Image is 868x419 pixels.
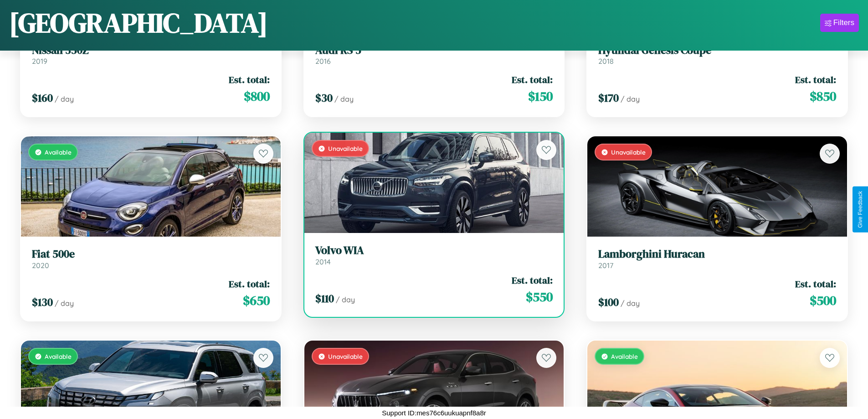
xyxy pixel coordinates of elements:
div: Filters [833,18,854,27]
span: $ 30 [315,90,333,105]
span: Est. total: [229,73,270,86]
span: Est. total: [512,274,553,287]
span: Available [611,352,638,360]
a: Audi RS 52016 [315,44,553,66]
span: $ 550 [526,288,553,306]
a: Lamborghini Huracan2017 [598,248,836,270]
span: $ 170 [598,90,619,105]
span: / day [621,299,640,308]
a: Volvo WIA2014 [315,244,553,266]
a: Nissan 350Z2019 [32,44,270,66]
span: Est. total: [795,277,836,290]
span: / day [55,299,74,308]
span: $ 110 [315,291,334,306]
span: Est. total: [795,73,836,86]
span: 2014 [315,257,331,266]
div: Give Feedback [857,191,863,228]
span: 2017 [598,261,613,270]
span: / day [334,94,354,103]
span: 2016 [315,57,331,66]
span: $ 650 [243,291,270,310]
span: Est. total: [229,277,270,290]
span: / day [621,94,640,103]
h3: Fiat 500e [32,248,270,261]
span: 2018 [598,57,614,66]
span: $ 100 [598,295,619,310]
h1: [GEOGRAPHIC_DATA] [9,4,268,41]
span: / day [55,94,74,103]
span: / day [336,295,355,304]
span: $ 850 [810,87,836,105]
span: 2020 [32,261,49,270]
span: $ 800 [244,87,270,105]
span: $ 130 [32,295,53,310]
span: Est. total: [512,73,553,86]
span: Available [45,352,72,360]
span: $ 160 [32,90,53,105]
a: Fiat 500e2020 [32,248,270,270]
span: Unavailable [611,148,646,156]
span: Available [45,148,72,156]
h3: Volvo WIA [315,244,553,257]
span: Unavailable [328,352,363,360]
span: $ 150 [528,87,553,105]
h3: Lamborghini Huracan [598,248,836,261]
span: Unavailable [328,145,363,152]
span: $ 500 [810,291,836,310]
a: Hyundai Genesis Coupe2018 [598,44,836,66]
button: Filters [820,14,859,32]
p: Support ID: mes76c6uukuapnf8a8r [382,407,486,419]
span: 2019 [32,57,47,66]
